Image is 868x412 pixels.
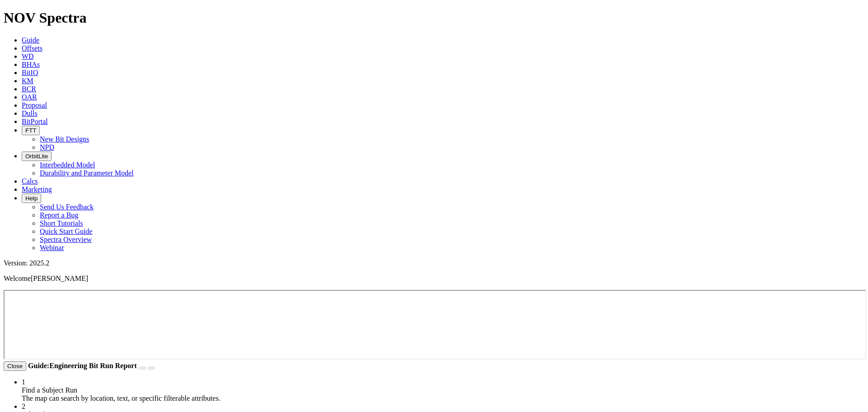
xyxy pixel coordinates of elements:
[25,153,48,160] span: OrbitLite
[22,93,37,101] a: OAR
[22,394,220,402] span: The map can search by location, text, or specific filterable attributes.
[22,185,52,193] a: Marketing
[22,44,42,52] a: Offsets
[4,259,864,267] div: Version: 2025.2
[40,227,92,235] a: Quick Start Guide
[31,275,88,282] span: [PERSON_NAME]
[22,36,39,44] a: Guide
[22,118,48,125] a: BitPortal
[22,85,36,93] a: BCR
[40,236,92,243] a: Spectra Overview
[40,219,83,227] a: Short Tutorials
[40,161,95,169] a: Interbedded Model
[22,177,38,185] a: Calcs
[40,143,54,151] a: NPD
[22,386,77,394] span: Find a Subject Run
[22,101,47,109] a: Proposal
[4,361,26,371] button: Close
[49,362,137,369] span: Engineering Bit Run Report
[4,9,864,26] h1: NOV Spectra
[25,127,36,134] span: FTT
[22,52,34,60] a: WD
[22,61,40,68] a: BHAs
[25,195,38,202] span: Help
[22,69,38,76] a: BitIQ
[4,275,864,283] p: Welcome
[22,403,864,411] div: 2
[22,152,52,161] button: OrbitLite
[28,362,138,369] strong: Guide:
[22,126,40,135] button: FTT
[22,194,41,203] button: Help
[22,77,33,85] a: KM
[22,378,864,386] div: 1
[40,203,94,211] a: Send Us Feedback
[22,109,38,117] a: Dulls
[40,135,89,143] a: New Bit Designs
[40,211,78,219] a: Report a Bug
[40,169,134,177] a: Durability and Parameter Model
[40,244,64,251] a: Webinar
